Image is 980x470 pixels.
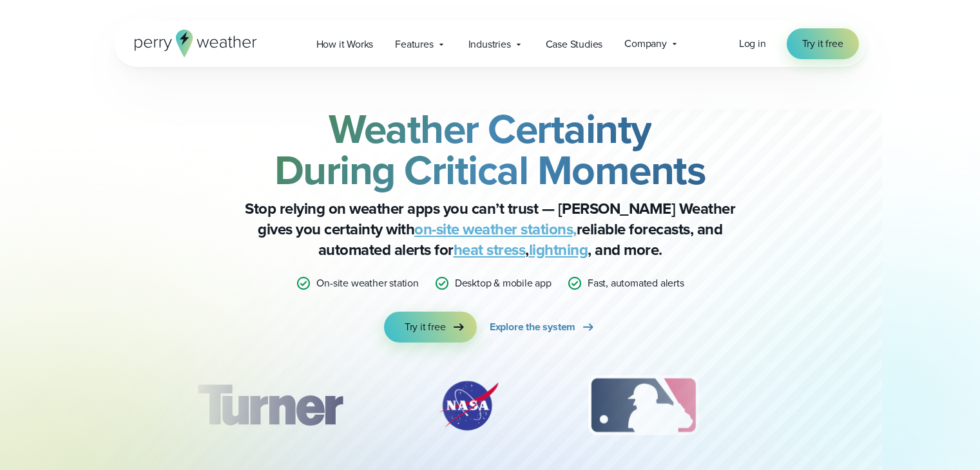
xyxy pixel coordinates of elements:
span: Log in [739,36,766,51]
span: Industries [468,37,511,52]
p: Desktop & mobile app [455,276,552,291]
span: Explore the system [490,319,575,335]
a: on-site weather stations, [414,218,577,241]
a: How it Works [305,31,385,57]
div: slideshow [178,373,802,444]
a: Try it free [384,312,477,343]
img: NASA.svg [423,373,514,438]
div: 3 of 12 [575,373,711,438]
a: lightning [529,238,588,261]
a: Try it free [787,28,859,59]
div: 4 of 12 [773,373,876,438]
p: Fast, automated alerts [588,276,684,291]
span: How it Works [316,37,374,52]
div: 1 of 12 [178,373,361,438]
span: Case Studies [546,37,603,52]
div: 2 of 12 [423,373,514,438]
a: Explore the system [490,312,596,343]
a: Log in [739,36,766,52]
span: Features [395,37,433,52]
img: PGA.svg [773,373,876,438]
span: Try it free [802,36,843,52]
span: Try it free [405,319,446,335]
span: Company [624,36,667,52]
strong: Weather Certainty During Critical Moments [274,99,706,200]
p: On-site weather station [316,276,418,291]
p: Stop relying on weather apps you can’t trust — [PERSON_NAME] Weather gives you certainty with rel... [233,198,748,260]
a: Case Studies [535,31,614,57]
img: Turner-Construction_1.svg [178,373,361,438]
a: heat stress [454,238,526,261]
img: MLB.svg [575,373,711,438]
